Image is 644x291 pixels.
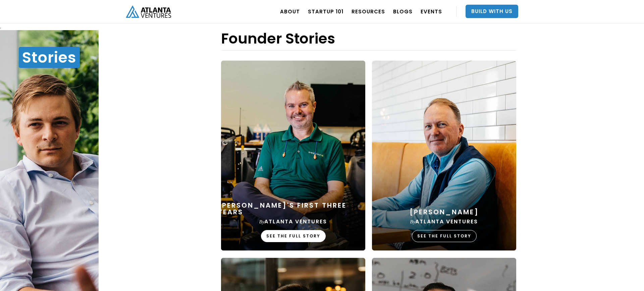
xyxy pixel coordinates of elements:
em: by [410,219,416,224]
div: Atlanta Ventures [410,218,478,225]
div: [PERSON_NAME] [410,209,479,215]
a: Startup 101 [308,2,343,21]
h1: Stories [19,47,80,68]
a: ABOUT [280,2,300,21]
a: EVENTS [421,2,442,21]
div: [PERSON_NAME]'s First Three Years [218,202,369,215]
a: BLOGS [393,2,413,21]
div: SEE THE FULL STORY [412,230,477,242]
div: SEE THE FULL STORY [261,230,326,242]
a: RESOURCES [352,2,385,21]
h1: Founder Stories [221,30,335,47]
a: [PERSON_NAME]'s First Three YearsbyAtlanta VenturesSEE THE FULL STORY [218,61,369,258]
div: Atlanta Ventures [259,218,327,225]
em: by [259,219,265,224]
a: [PERSON_NAME]byAtlanta VenturesSEE THE FULL STORY [369,61,520,258]
a: Build With Us [466,5,518,18]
